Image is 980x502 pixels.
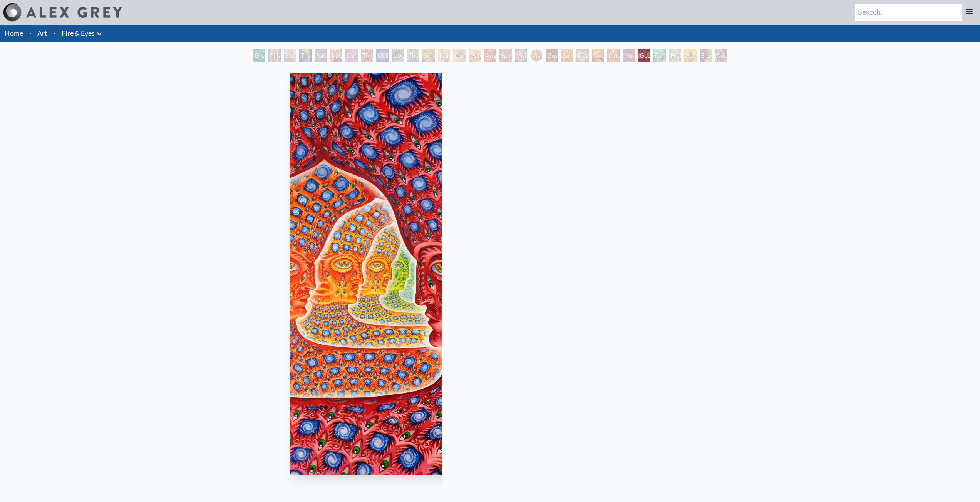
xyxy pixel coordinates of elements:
[299,49,312,62] div: The Torch
[855,4,962,21] input: Search
[669,49,681,62] div: Higher Vision
[469,49,481,62] div: Psychomicrograph of a Fractal Paisley Cherub Feather Tip
[576,49,589,62] div: Cosmic Elf
[561,49,573,62] div: Sunyata
[515,49,527,62] div: Vision Crystal
[438,49,450,62] div: Fractal Eyes
[345,49,358,62] div: Cannabis Sutra
[376,49,389,62] div: Collective Vision
[499,49,512,62] div: Spectral Lotus
[422,49,435,62] div: Seraphic Transport Docking on the Third Eye
[484,49,496,62] div: Angel Skin
[253,49,265,62] div: Green Hand
[330,49,342,62] div: Aperture
[623,49,635,62] div: Net of Being
[453,49,466,62] div: Ophanic Eyelash
[638,49,650,62] div: Godself
[315,49,327,62] div: Rainbow Eye Ripple
[530,49,543,62] div: Vision Crystal Tondo
[653,49,666,62] div: Cannafist
[50,25,59,42] li: ·
[546,49,558,62] div: Guardian of Infinite Vision
[290,73,690,475] img: Godself-2012-Alex-Grey-watermarked.jpeg
[37,28,47,38] a: Art
[361,49,373,62] div: Third Eye Tears of Joy
[392,49,404,62] div: Liberation Through Seeing
[268,49,281,62] div: Pillar of Awareness
[62,28,95,38] a: Fire & Eyes
[407,49,419,62] div: The Seer
[5,29,23,37] a: Home
[684,49,697,62] div: Sol Invictus
[700,49,712,62] div: Shpongled
[592,49,604,62] div: Oversoul
[607,49,620,62] div: One
[26,25,34,42] li: ·
[284,49,296,62] div: Study for the Great Turn
[715,49,727,62] div: Cuddle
